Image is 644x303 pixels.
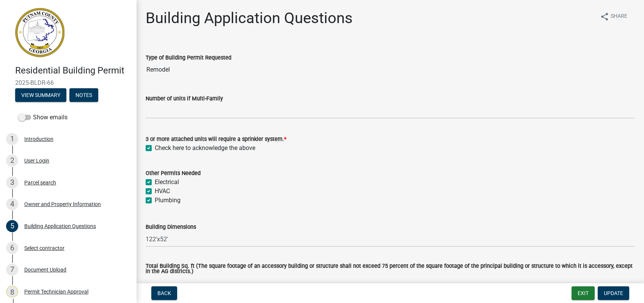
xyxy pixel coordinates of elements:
button: Back [151,286,177,300]
div: 7 [6,264,18,276]
label: Building Dimensions [146,225,196,230]
label: Number of units if Multi-Family [146,96,223,102]
div: 5 [6,220,18,232]
div: 8 [6,286,18,298]
div: 4 [6,198,18,210]
label: Other Permits Needed [146,171,201,176]
div: Permit Technician Approval [24,289,88,294]
div: 2 [6,155,18,167]
h4: Residential Building Permit [15,65,130,76]
div: 1 [6,133,18,145]
i: share [600,12,609,21]
wm-modal-confirm: Summary [15,92,66,98]
button: Update [598,286,629,300]
button: View Summary [15,88,66,102]
label: 3 or more attached units will require a sprinkler system. [146,137,286,142]
div: Document Upload [24,267,66,272]
img: Putnam County, Georgia [15,8,64,57]
span: Share [611,12,627,21]
button: Notes [69,88,98,102]
label: Type of Building Permit Requested [146,55,231,61]
wm-modal-confirm: Notes [69,92,98,98]
label: Check here to acknowledge the above [155,144,255,153]
label: Total Building Sq. ft (The square footage of an accessory building or structure shall not exceed ... [146,264,635,275]
div: Introduction [24,136,53,142]
div: 3 [6,176,18,189]
div: Select contractor [24,245,64,251]
div: 6 [6,242,18,254]
label: Plumbing [155,196,181,205]
label: Electrical [155,178,179,187]
h1: Building Application Questions [146,9,353,27]
label: Show emails [18,113,68,122]
span: Update [604,290,623,296]
button: shareShare [594,9,633,24]
span: Back [157,290,171,296]
div: Parcel search [24,180,56,185]
div: Building Application Questions [24,223,96,229]
div: User Login [24,158,49,163]
div: Owner and Property Information [24,201,101,207]
span: 2025-BLDR-66 [15,79,121,86]
button: Exit [572,286,595,300]
label: HVAC [155,187,170,196]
